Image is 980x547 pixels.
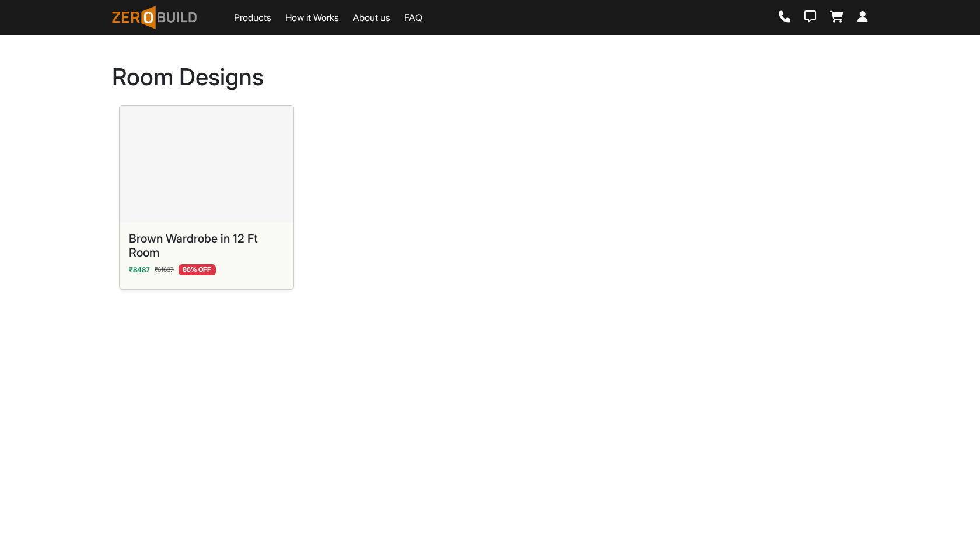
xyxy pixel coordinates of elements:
[234,10,271,24] a: Products
[857,11,868,24] a: Login
[112,63,868,91] h1: Room Designs
[129,232,284,260] h5: Brown Wardrobe in 12 Ft Room
[155,265,174,275] span: ₹ 61637
[404,10,422,24] a: FAQ
[178,264,216,275] span: 86 % OFF
[129,265,150,275] span: ₹ 8487
[285,10,339,24] a: How it Works
[112,6,197,29] img: ZeroBuild logo
[353,10,390,24] a: About us
[120,106,293,222] img: Brown Wardrobe in 12 Ft Room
